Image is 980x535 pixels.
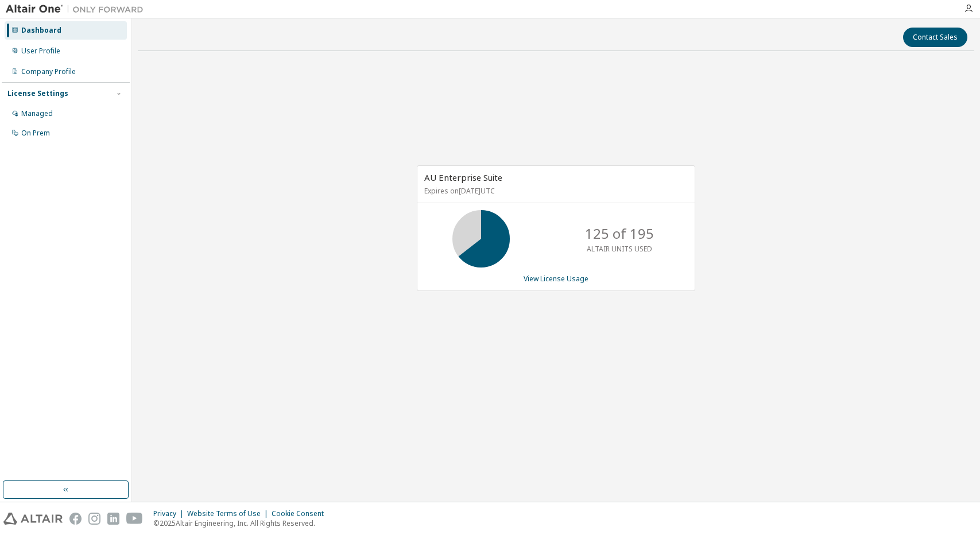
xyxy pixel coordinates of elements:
div: License Settings [7,89,68,98]
p: © 2025 Altair Engineering, Inc. All Rights Reserved. [153,518,331,528]
div: Dashboard [21,26,61,35]
img: altair_logo.svg [3,513,63,525]
button: Contact Sales [903,28,967,47]
div: On Prem [21,129,50,138]
p: ALTAIR UNITS USED [587,244,652,254]
img: Altair One [6,3,149,15]
div: Website Terms of Use [187,509,272,518]
a: View License Usage [524,274,588,284]
div: User Profile [21,46,60,56]
div: Company Profile [21,67,76,76]
img: youtube.svg [126,513,143,525]
p: 125 of 195 [585,224,654,243]
span: AU Enterprise Suite [424,172,502,183]
img: facebook.svg [69,513,82,525]
p: Expires on [DATE] UTC [424,186,685,196]
img: linkedin.svg [107,513,119,525]
div: Privacy [153,509,187,518]
div: Cookie Consent [272,509,331,518]
div: Managed [21,109,53,118]
img: instagram.svg [88,513,100,525]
